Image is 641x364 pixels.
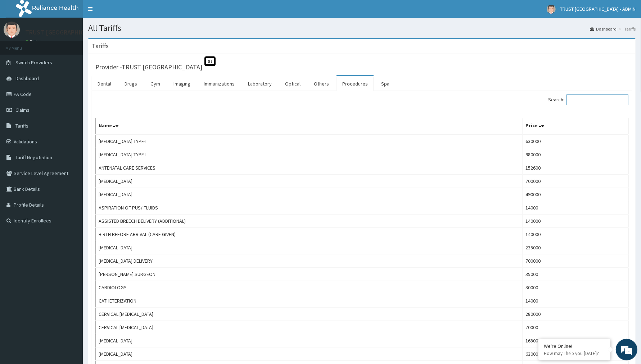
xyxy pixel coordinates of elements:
[13,36,29,54] img: d_794563401_company_1708531726252_794563401
[308,76,335,91] a: Others
[96,281,523,294] td: CARDIOLOGY
[198,76,240,91] a: Immunizations
[96,268,523,281] td: [PERSON_NAME] SURGEON
[548,95,628,105] label: Search:
[15,154,52,161] span: Tariff Negotiation
[547,5,556,14] img: User Image
[590,26,617,32] a: Dashboard
[96,334,523,347] td: [MEDICAL_DATA]
[544,343,605,349] div: We're Online!
[96,241,523,254] td: [MEDICAL_DATA]
[96,215,523,228] td: ASSISTED BREECH DELIVERY (ADDITIONAL)
[15,123,28,129] span: Tariffs
[15,59,52,66] span: Switch Providers
[4,196,137,221] textarea: Type your message and hit 'Enter'
[204,56,216,66] span: St
[37,40,121,50] div: Chat with us now
[523,334,628,347] td: 1680000
[96,254,523,268] td: [MEDICAL_DATA] DELIVERY
[25,29,128,36] p: TRUST [GEOGRAPHIC_DATA] - ADMIN
[118,4,135,21] div: Minimize live chat window
[523,294,628,308] td: 14000
[96,347,523,361] td: [MEDICAL_DATA]
[92,76,117,91] a: Dental
[523,254,628,268] td: 700000
[96,188,523,201] td: [MEDICAL_DATA]
[523,308,628,321] td: 280000
[242,76,277,91] a: Laboratory
[523,118,628,135] th: Price
[96,148,523,161] td: [MEDICAL_DATA] TYPE-II
[375,76,395,91] a: Spa
[523,281,628,294] td: 30000
[95,64,202,70] h3: Provider - TRUST [GEOGRAPHIC_DATA]
[523,175,628,188] td: 700000
[119,76,143,91] a: Drugs
[560,6,636,12] span: TRUST [GEOGRAPHIC_DATA] - ADMIN
[145,76,166,91] a: Gym
[523,268,628,281] td: 35000
[523,134,628,148] td: 630000
[617,26,636,32] li: Tariffs
[96,228,523,241] td: BIRTH BEFORE ARRIVAL (CARE GIVEN)
[96,201,523,215] td: ASPIRATION OF PUS/ FLUIDS
[96,134,523,148] td: [MEDICAL_DATA] TYPE-I
[25,39,42,44] a: Online
[523,161,628,175] td: 152600
[168,76,196,91] a: Imaging
[523,241,628,254] td: 238000
[337,76,374,91] a: Procedures
[544,350,605,356] p: How may I help you today?
[15,107,30,113] span: Claims
[523,321,628,334] td: 70000
[566,95,628,105] input: Search:
[96,175,523,188] td: [MEDICAL_DATA]
[42,91,99,163] span: We're online!
[15,75,39,82] span: Dashboard
[523,201,628,215] td: 14000
[96,308,523,321] td: CERVICAL [MEDICAL_DATA]
[523,188,628,201] td: 490000
[523,228,628,241] td: 140000
[4,22,20,38] img: User Image
[279,76,306,91] a: Optical
[523,347,628,361] td: 63000
[96,321,523,334] td: CERVICAL [MEDICAL_DATA]
[96,161,523,175] td: ANTENATAL CARE SERVICES
[523,215,628,228] td: 140000
[96,294,523,308] td: CATHETERIZATION
[523,148,628,161] td: 980000
[96,118,523,135] th: Name
[92,43,109,49] h3: Tariffs
[88,23,636,33] h1: All Tariffs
